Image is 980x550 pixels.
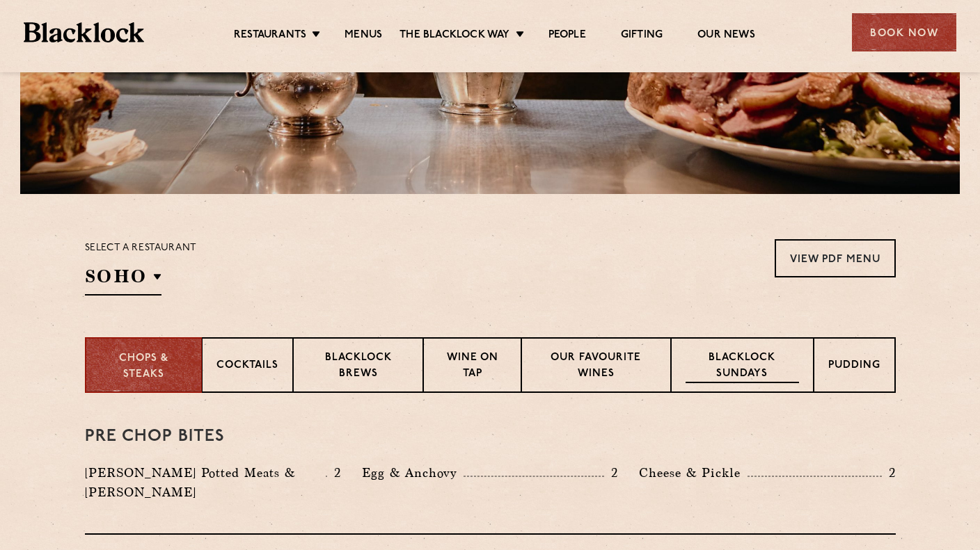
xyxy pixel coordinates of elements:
p: Select a restaurant [85,239,197,257]
p: Egg & Anchovy [362,463,464,483]
div: Book Now [852,13,956,51]
p: Blacklock Sundays [686,350,798,383]
a: The Blacklock Way [400,29,509,44]
p: Cocktails [216,358,278,375]
p: [PERSON_NAME] Potted Meats & [PERSON_NAME] [85,463,326,502]
a: Restaurants [234,29,306,44]
img: BL_Textured_Logo-footer-cropped.svg [24,22,144,42]
p: 2 [604,464,618,482]
p: Blacklock Brews [308,350,409,383]
p: Chops & Steaks [100,351,187,382]
a: People [548,29,586,44]
p: 2 [882,464,896,482]
a: View PDF Menu [775,239,896,277]
p: Cheese & Pickle [639,463,748,483]
p: 2 [327,464,341,482]
a: Menus [345,29,382,44]
a: Our News [697,29,755,44]
p: Our favourite wines [536,350,656,383]
a: Gifting [621,29,663,44]
p: Pudding [828,358,880,375]
h2: SOHO [85,264,161,296]
p: Wine on Tap [438,350,506,383]
h3: Pre Chop Bites [85,428,896,446]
